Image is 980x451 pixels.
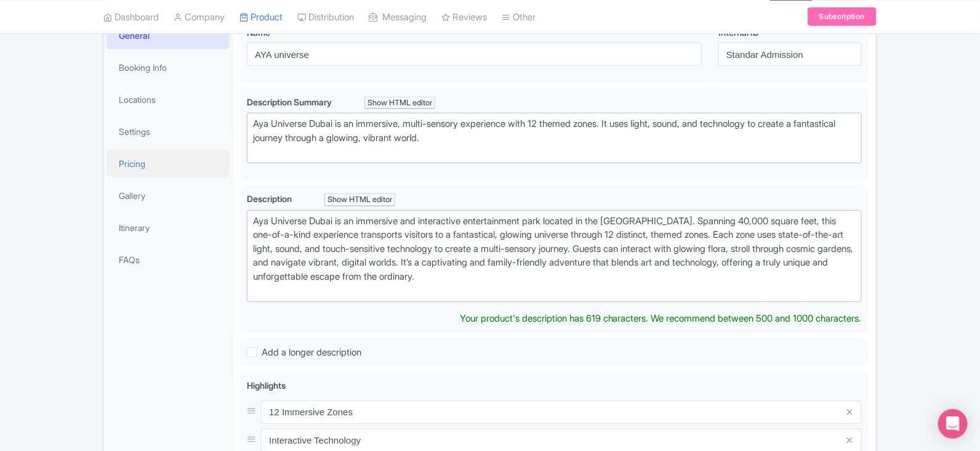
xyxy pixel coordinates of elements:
div: Open Intercom Messenger [938,409,968,439]
a: Locations [106,86,230,113]
span: Add a longer description [262,346,361,358]
a: Pricing [106,150,230,177]
a: General [106,22,230,49]
span: Highlights [247,380,286,391]
a: Booking Info [106,54,230,81]
div: Show HTML editor [324,193,395,206]
a: Subscription [808,7,877,26]
a: Settings [106,118,230,145]
span: Description [247,193,294,204]
div: Aya Universe Dubai is an immersive, multi-sensory experience with 12 themed zones. It uses light,... [253,117,856,159]
div: Show HTML editor [364,97,435,110]
a: FAQs [106,246,230,274]
span: Description Summary [247,97,334,107]
a: Gallery [106,182,230,209]
div: Aya Universe Dubai is an immersive and interactive entertainment park located in the [GEOGRAPHIC_... [253,214,856,298]
a: Itinerary [106,214,230,242]
div: Your product's description has 619 characters. We recommend between 500 and 1000 characters. [460,312,862,326]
